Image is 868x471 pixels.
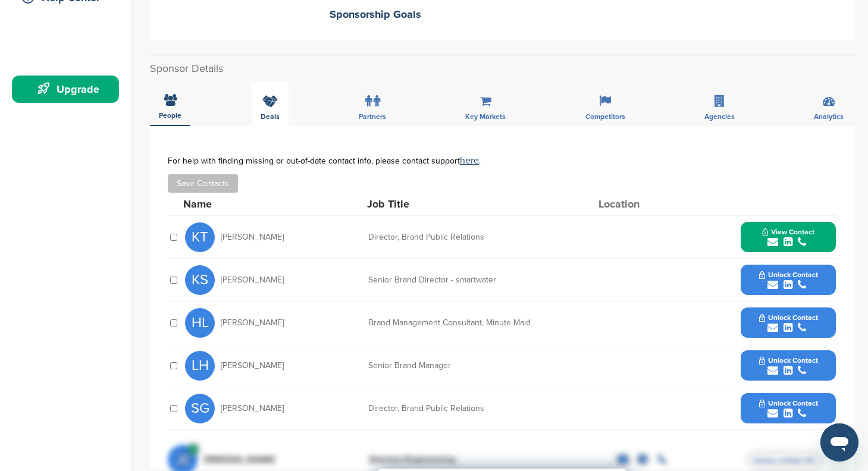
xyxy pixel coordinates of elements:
span: [PERSON_NAME] [221,319,284,327]
h2: Sponsor Details [150,61,854,77]
span: LH [185,351,215,381]
h2: Sponsorship Goals [330,7,746,23]
span: Unlock Contact [759,271,818,279]
span: Deals [261,113,280,120]
button: Unlock Contact [745,348,832,384]
div: Location [598,199,688,209]
span: Competitors [585,113,625,120]
span: KT [185,222,215,252]
button: Unlock Contact [745,391,832,426]
span: Unlock Contact [759,356,818,365]
span: [PERSON_NAME] [221,276,284,284]
span: Key Markets [465,113,506,120]
span: Unlock Contact [759,313,818,322]
span: [PERSON_NAME] [221,362,284,370]
button: View Contact [748,219,829,255]
div: Name [183,199,314,209]
a: here [460,155,479,167]
div: Brand Management Consultant, Minute Maid [368,319,547,327]
iframe: Button to launch messaging window [820,423,858,461]
span: Unlock Contact [759,399,818,407]
button: Save Contacts [168,174,238,193]
span: [PERSON_NAME] [221,233,284,241]
span: Analytics [814,113,844,120]
span: KS [185,265,215,295]
div: Senior Brand Director - smartwater [368,276,547,284]
a: Upgrade [12,76,119,103]
span: View Contact [762,228,814,236]
span: SG [185,394,215,423]
span: People [159,112,181,119]
span: HL [185,308,215,338]
div: Upgrade [18,78,119,100]
div: Director, Brand Public Relations [368,404,547,413]
button: Unlock Contact [745,305,832,341]
button: Unlock Contact [745,262,832,298]
span: Agencies [704,113,735,120]
span: Partners [359,113,386,120]
div: Director, Brand Public Relations [368,233,547,241]
span: [PERSON_NAME] [221,404,284,413]
div: Job Title [367,199,546,209]
div: Senior Brand Manager [368,362,547,370]
div: For help with finding missing or out-of-date contact info, please contact support . [168,156,836,165]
